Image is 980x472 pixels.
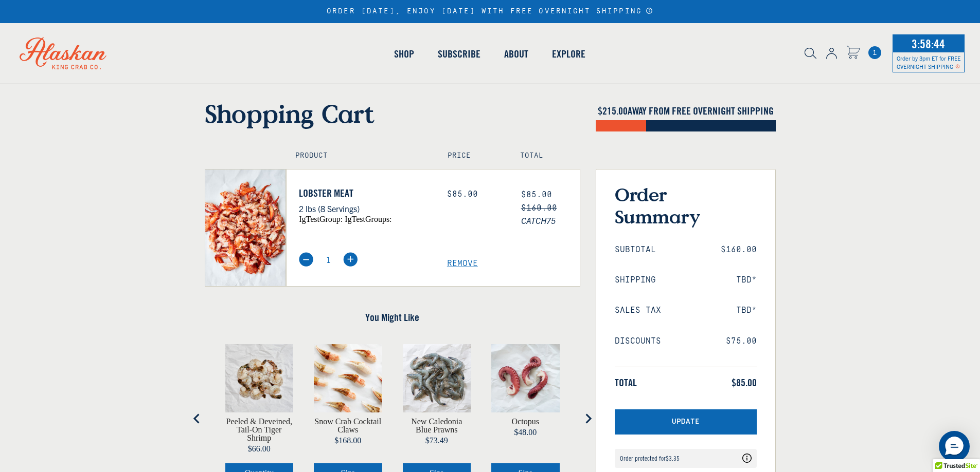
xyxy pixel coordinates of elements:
a: About [492,25,540,83]
h4: $ AWAY FROM FREE OVERNIGHT SHIPPING [596,105,776,117]
a: Remove [447,259,580,269]
span: Shipping [615,275,656,285]
img: search [805,48,816,59]
a: Shop [382,25,426,83]
p: 2 lbs (8 Servings) [299,202,432,215]
img: plus [343,252,358,267]
h4: Product [295,152,425,160]
span: CATCH75 [521,214,580,227]
img: Alaskan King Crab Co. logo [5,23,121,84]
a: Cart [847,46,860,61]
img: account [826,48,837,59]
span: $48.00 [514,428,537,437]
div: $85.00 [447,190,506,199]
span: $73.49 [425,436,448,445]
h4: You Might Like [205,311,580,324]
a: Cart [868,46,881,59]
s: $160.00 [521,203,557,213]
span: Subtotal [615,245,656,255]
button: Next slide [578,408,598,429]
img: Lobster Meat - 2 lbs (8 Servings) [205,169,286,286]
img: Octopus on parchment paper. [491,344,560,412]
a: Explore [540,25,597,83]
h1: Shopping Cart [205,99,580,128]
button: Go to last slide [187,408,207,429]
span: Discounts [615,336,661,346]
span: Order by 3pm ET for FREE OVERNIGHT SHIPPING [897,54,960,70]
img: Crab Claws [314,344,382,412]
span: Shipping Notice Icon [955,63,960,70]
button: Update [615,409,757,435]
div: Messenger Dummy Widget [939,431,970,462]
span: Update [672,418,700,426]
img: raw tiger shrimp on butcher paper [225,344,294,412]
a: View Octopus [512,418,539,426]
span: $66.00 [248,444,271,453]
h4: Price [448,152,498,160]
span: $168.00 [334,436,361,445]
span: $160.00 [721,245,757,255]
div: Coverage Options [615,449,757,468]
span: Total [615,376,637,389]
span: 3:58:44 [909,33,948,54]
span: $75.00 [726,336,757,346]
span: 215.00 [602,104,628,117]
div: ORDER [DATE], ENJOY [DATE] WITH FREE OVERNIGHT SHIPPING [327,7,653,16]
a: Subscribe [426,25,492,83]
a: Announcement Bar Modal [646,7,653,14]
img: Caledonia blue prawns on parchment paper [403,344,471,412]
span: $85.00 [521,190,552,199]
h3: Order Summary [615,183,757,228]
a: View Peeled & Deveined, Tail-On Tiger Shrimp [225,418,294,442]
a: View New Caledonia Blue Prawns [403,418,471,434]
div: Order protected for $3.35 [620,455,680,462]
span: igTestGroups: [345,215,391,223]
a: View Snow Crab Cocktail Claws [314,418,382,434]
span: $85.00 [732,376,757,389]
span: igTestGroup: [299,215,343,223]
a: Lobster Meat [299,187,432,199]
img: minus [299,252,313,267]
span: Sales Tax [615,306,661,315]
span: 1 [868,46,881,59]
h4: Total [520,152,571,160]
